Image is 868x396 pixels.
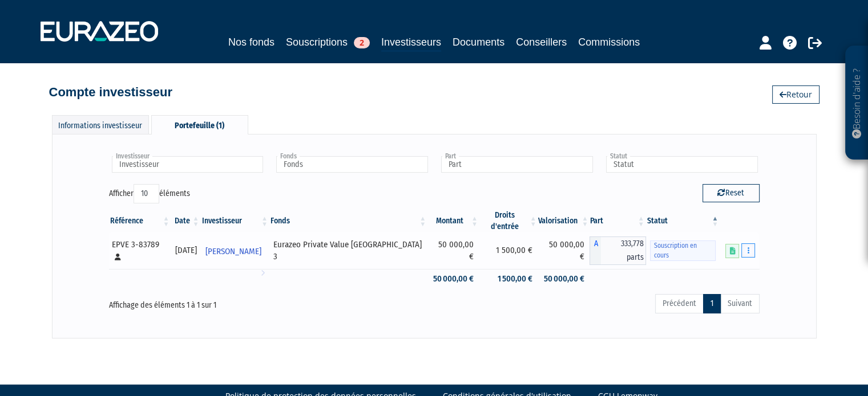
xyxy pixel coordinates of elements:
i: Voir l'investisseur [261,262,265,283]
a: Nos fonds [228,34,274,50]
th: Montant: activer pour trier la colonne par ordre croissant [427,210,479,232]
th: Part: activer pour trier la colonne par ordre croissant [590,210,645,232]
th: Investisseur: activer pour trier la colonne par ordre croissant [201,210,269,232]
a: 1 [703,294,721,313]
th: Statut : activer pour trier la colonne par ordre d&eacute;croissant [646,210,720,232]
div: Informations investisseur [52,115,149,134]
td: 50 000,00 € [538,269,590,289]
th: Droits d'entrée: activer pour trier la colonne par ordre croissant [479,210,538,232]
a: Conseillers [516,34,567,50]
i: [Français] Personne physique [115,254,121,260]
div: Portefeuille (1) [151,115,248,134]
p: Besoin d'aide ? [850,52,863,154]
div: Eurazeo Private Value [GEOGRAPHIC_DATA] 3 [273,239,423,263]
div: EPVE 3-83789 [112,239,167,263]
th: Référence : activer pour trier la colonne par ordre croissant [109,210,171,232]
a: Souscriptions2 [286,34,370,50]
span: 2 [354,37,370,48]
span: Souscription en cours [650,240,716,261]
div: A - Eurazeo Private Value Europe 3 [590,236,645,265]
a: Investisseurs [381,34,441,52]
a: Retour [772,85,819,104]
select: Afficheréléments [134,184,159,203]
td: 50 000,00 € [427,232,479,269]
td: 1 500,00 € [479,232,538,269]
a: Commissions [578,34,640,50]
img: 1732889491-logotype_eurazeo_blanc_rvb.png [41,21,158,42]
th: Date: activer pour trier la colonne par ordre croissant [171,210,201,232]
th: Valorisation: activer pour trier la colonne par ordre croissant [538,210,590,232]
div: Affichage des éléments 1 à 1 sur 1 [109,293,370,311]
td: 50 000,00 € [427,269,479,289]
span: [PERSON_NAME] [205,241,261,262]
td: 50 000,00 € [538,232,590,269]
label: Afficher éléments [109,184,190,203]
h4: Compte investisseur [49,85,172,99]
td: 1 500,00 € [479,269,538,289]
span: A [590,236,601,265]
span: 333,778 parts [601,236,645,265]
div: [DATE] [175,244,197,256]
th: Fonds: activer pour trier la colonne par ordre croissant [269,210,427,232]
a: Documents [453,34,504,50]
a: [PERSON_NAME] [201,239,269,262]
button: Reset [703,184,760,202]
